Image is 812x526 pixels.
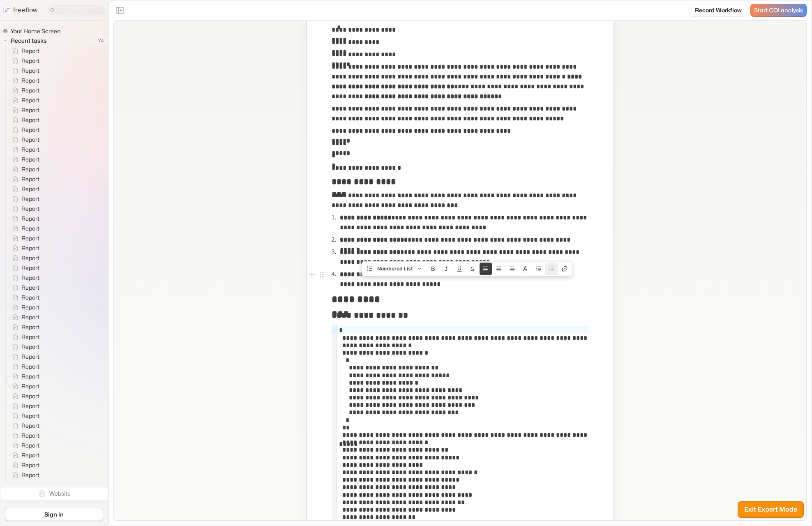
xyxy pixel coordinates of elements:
[6,352,43,362] a: Report
[20,372,42,381] span: Report
[480,263,492,275] button: Align text left
[2,36,50,46] button: Recent tasks
[20,86,42,95] span: Report
[20,461,42,469] span: Report
[6,194,43,204] a: Report
[6,224,43,233] a: Report
[20,392,42,400] span: Report
[13,5,38,15] p: freeflow
[6,293,43,302] a: Report
[6,253,43,263] a: Report
[558,263,571,275] button: Create link
[20,205,42,213] span: Report
[20,165,42,173] span: Report
[6,322,43,332] a: Report
[317,270,327,279] button: Open block menu
[20,303,42,311] span: Report
[20,195,42,203] span: Report
[6,66,43,76] a: Report
[6,421,43,431] a: Report
[20,145,42,154] span: Report
[6,125,43,135] a: Report
[750,4,807,17] a: Start COI analysis
[6,85,43,95] a: Report
[519,263,531,275] button: Colors
[6,214,43,224] a: Report
[6,155,43,164] a: Report
[20,471,42,479] span: Report
[6,342,43,352] a: Report
[20,353,42,361] span: Report
[20,481,42,489] span: Report
[6,460,43,470] a: Report
[20,57,42,65] span: Report
[6,480,43,490] a: Report
[6,145,43,155] a: Report
[6,164,43,174] a: Report
[6,450,43,460] a: Report
[506,263,518,275] button: Align text right
[307,270,317,279] button: Add block
[6,391,43,401] a: Report
[20,284,42,292] span: Report
[532,263,544,275] button: Nest block
[20,441,42,450] span: Report
[20,126,42,134] span: Report
[20,234,42,242] span: Report
[466,263,479,275] button: Strike
[20,136,42,144] span: Report
[754,7,803,14] span: Start COI analysis
[363,263,426,275] button: Numbered List
[6,302,43,312] a: Report
[6,105,43,115] a: Report
[6,283,43,293] a: Report
[6,243,43,253] a: Report
[20,47,42,55] span: Report
[6,233,43,243] a: Report
[6,46,43,56] a: Report
[6,401,43,411] a: Report
[493,263,505,275] button: Align text center
[6,362,43,371] a: Report
[453,263,466,275] button: Underline
[6,312,43,322] a: Report
[6,411,43,421] a: Report
[690,4,747,17] a: Record Workflow
[6,332,43,342] a: Report
[20,155,42,164] span: Report
[545,263,558,275] button: Unnest block
[20,175,42,183] span: Report
[427,263,439,275] button: Bold
[20,431,42,440] span: Report
[20,274,42,282] span: Report
[6,381,43,391] a: Report
[20,323,42,331] span: Report
[6,204,43,214] a: Report
[2,27,64,35] a: Your Home Screen
[6,135,43,145] a: Report
[6,470,43,480] a: Report
[20,264,42,272] span: Report
[6,56,43,66] a: Report
[440,263,452,275] button: Italic
[20,422,42,430] span: Report
[6,441,43,450] a: Report
[20,412,42,420] span: Report
[20,313,42,321] span: Report
[20,382,42,390] span: Report
[6,95,43,105] a: Report
[3,5,38,15] a: freeflow
[9,27,63,35] span: Your Home Screen
[20,185,42,193] span: Report
[6,174,43,184] a: Report
[6,431,43,441] a: Report
[9,37,49,45] span: Recent tasks
[20,244,42,252] span: Report
[20,254,42,262] span: Report
[20,451,42,459] span: Report
[20,116,42,124] span: Report
[113,4,127,17] button: Close the sidebar
[20,343,42,351] span: Report
[6,371,43,381] a: Report
[738,501,804,518] button: Exit Expert Mode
